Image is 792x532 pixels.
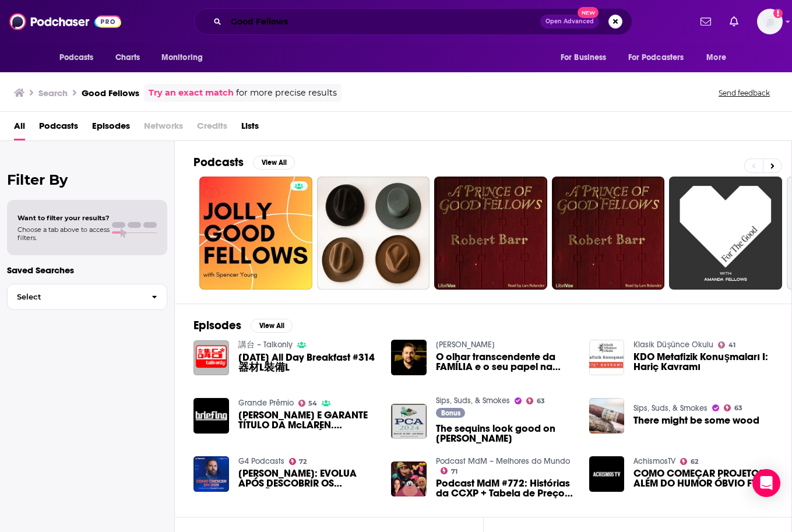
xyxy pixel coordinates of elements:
[144,117,183,140] span: Networks
[725,12,743,31] a: Show notifications dropdown
[17,226,110,242] span: Choose a tab above to access filters.
[298,400,318,407] a: 54
[59,50,94,66] span: Podcasts
[238,468,378,488] span: [PERSON_NAME]: EVOLUA APÓS DESCOBRIR OS PADRÕES QUE TE IMPEDEM DE CRESCER
[633,468,773,488] span: COMO COMEÇAR PROJETOS ALÉM DO HUMOR ÓBVIO FT. [PERSON_NAME] | #ACHISMOS PODCAST #340
[621,47,701,69] button: open menu
[552,47,621,69] button: open menu
[757,9,783,34] button: Show profile menu
[193,318,293,333] a: EpisodesView All
[193,340,229,376] img: 25.03.02 All Day Breakfast #314 器材L裝備L
[578,7,599,18] span: New
[752,469,780,497] div: Open Intercom Messenger
[451,469,457,474] span: 71
[436,352,575,372] a: O olhar transcendente da FAMÍLIA e o seu papel na sociedade | Italo Marsili
[251,319,293,333] button: View All
[436,424,575,443] span: The sequins look good on [PERSON_NAME]
[238,353,378,372] a: 25.03.02 All Day Breakfast #314 器材L裝備L
[193,155,244,170] h2: Podcasts
[589,340,625,375] a: KDO Metafizik Konuşmaları I: Hariç Kavramı
[253,156,295,170] button: View All
[241,117,259,140] a: Lists
[734,406,742,411] span: 63
[436,340,495,350] a: Italo Marsili
[436,352,575,372] span: O olhar transcendente da FAMÍLIA e o seu papel na sociedade | [PERSON_NAME]
[238,456,284,466] a: G4 Podcasts
[589,398,625,434] img: There might be some wood
[17,214,110,222] span: Want to filter your results?
[238,340,293,350] a: 講台 – Talkonly
[526,397,545,404] a: 63
[589,456,625,492] img: COMO COMEÇAR PROJETOS ALÉM DO HUMOR ÓBVIO FT. ANTONIO TABET | #ACHISMOS PODCAST #340
[193,318,241,333] h2: Episodes
[537,399,545,404] span: 63
[680,458,698,465] a: 62
[633,415,759,425] a: There might be some wood
[51,47,109,69] button: open menu
[545,19,594,24] span: Open Advanced
[724,404,742,411] a: 63
[193,456,229,492] img: WENDELL CARVALHO: EVOLUA APÓS DESCOBRIR OS PADRÕES QUE TE IMPEDEM DE CRESCER
[193,398,229,434] img: NORRIS VENCE E GARANTE TÍTULO DA McLAREN. HAMILTON É 4º: A CORRIDA DA F1 EM ABU DHABI | BRIEFING
[633,403,707,413] a: Sips, Suds, & Smokes
[92,117,130,140] a: Episodes
[773,9,783,18] svg: Add a profile image
[728,343,735,348] span: 41
[7,171,167,188] h2: Filter By
[691,459,698,464] span: 62
[115,50,140,66] span: Charts
[226,12,540,31] input: Search podcasts, credits, & more...
[238,353,378,372] span: [DATE] All Day Breakfast #314 器材L裝備L
[238,410,378,430] a: NORRIS VENCE E GARANTE TÍTULO DA McLAREN. HAMILTON É 4º: A CORRIDA DA F1 EM ABU DHABI | BRIEFING
[633,468,773,488] a: COMO COMEÇAR PROJETOS ALÉM DO HUMOR ÓBVIO FT. ANTONIO TABET | #ACHISMOS PODCAST #340
[238,468,378,488] a: WENDELL CARVALHO: EVOLUA APÓS DESCOBRIR OS PADRÕES QUE TE IMPEDEM DE CRESCER
[299,459,307,464] span: 72
[436,478,575,498] a: Podcast MdM #772: Histórias da CCXP + Tabela de Preços do Chris Claremont + A Vida Sexual do Pate...
[436,424,575,443] a: The sequins look good on Stump
[441,467,457,474] a: 71
[194,8,632,35] div: Search podcasts, credits, & more...
[441,410,460,417] span: Bonus
[161,50,203,66] span: Monitoring
[757,9,783,34] span: Logged in as Jeffmarschner
[633,352,773,372] a: KDO Metafizik Konuşmaları I: Hariç Kavramı
[628,50,684,66] span: For Podcasters
[391,461,427,497] img: Podcast MdM #772: Histórias da CCXP + Tabela de Preços do Chris Claremont + A Vida Sexual do Pate...
[696,12,716,31] a: Show notifications dropdown
[7,284,167,310] button: Select
[153,47,218,69] button: open menu
[391,404,427,439] img: The sequins look good on Stump
[197,117,227,140] span: Credits
[82,87,139,98] h3: Good Fellows
[238,398,294,408] a: Grande Prêmio
[308,401,317,406] span: 54
[706,50,726,66] span: More
[14,117,25,140] a: All
[9,10,121,33] img: Podchaser - Follow, Share and Rate Podcasts
[633,456,675,466] a: AchismosTV
[561,50,607,66] span: For Business
[149,86,234,100] a: Try an exact match
[236,86,337,100] span: for more precise results
[39,117,78,140] a: Podcasts
[436,456,570,466] a: Podcast MdM – Melhores do Mundo
[436,478,575,498] span: Podcast MdM #772: Histórias da CCXP + Tabela de Preços do [PERSON_NAME] + A Vida Sexual do Pateta...
[391,340,427,375] img: O olhar transcendente da FAMÍLIA e o seu papel na sociedade | Italo Marsili
[757,9,783,34] img: User Profile
[108,47,147,69] a: Charts
[8,293,142,301] span: Select
[436,396,510,406] a: Sips, Suds, & Smokes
